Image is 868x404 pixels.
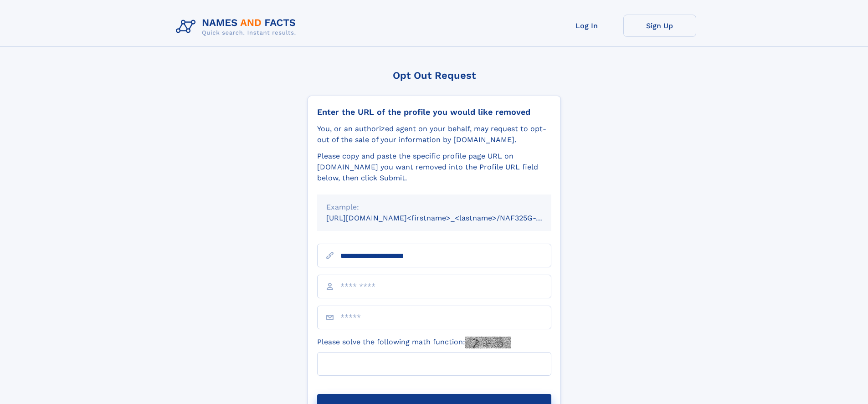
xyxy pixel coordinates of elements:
div: You, or an authorized agent on your behalf, may request to opt-out of the sale of your informatio... [317,123,551,145]
a: Log In [550,15,623,37]
small: [URL][DOMAIN_NAME]<firstname>_<lastname>/NAF325G-xxxxxxxx [326,214,569,222]
div: Opt Out Request [308,70,561,81]
img: Logo Names and Facts [172,15,303,39]
div: Example: [326,202,542,213]
a: Sign Up [623,15,696,37]
label: Please solve the following math function: [317,337,511,348]
div: Please copy and paste the specific profile page URL on [DOMAIN_NAME] you want removed into the Pr... [317,151,551,184]
div: Enter the URL of the profile you would like removed [317,107,551,117]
